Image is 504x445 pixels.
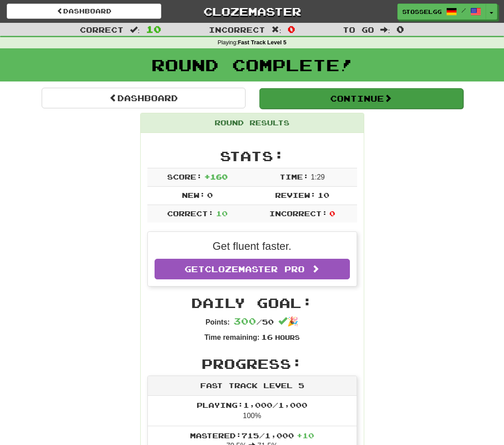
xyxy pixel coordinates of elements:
[147,356,357,371] h2: Progress:
[197,401,307,409] span: Playing: 1,000 / 1,000
[380,26,390,34] span: :
[297,431,314,440] span: + 10
[209,25,265,34] span: Incorrect
[280,172,309,181] span: Time:
[141,113,364,133] div: Round Results
[216,209,228,218] span: 10
[175,4,329,19] a: Clozemaster
[233,316,256,326] span: 300
[271,26,281,34] span: :
[205,264,305,274] span: Clozemaster Pro
[148,396,357,426] li: 100%
[402,8,442,16] span: stosselgg
[288,24,295,34] span: 0
[343,25,374,34] span: To go
[397,4,486,20] a: stosselgg /
[42,88,246,108] a: Dashboard
[147,149,357,163] h2: Stats:
[207,191,213,199] span: 0
[155,259,350,279] a: GetClozemaster Pro
[7,4,161,19] a: Dashboard
[155,239,350,254] p: Get fluent faster.
[259,88,463,109] button: Continue
[182,191,205,199] span: New:
[80,25,124,34] span: Correct
[269,209,327,218] span: Incorrect:
[275,191,316,199] span: Review:
[148,376,357,396] div: Fast Track Level 5
[329,209,335,218] span: 0
[275,334,300,341] small: Hours
[396,24,404,34] span: 0
[204,334,259,341] strong: Time remaining:
[190,431,314,440] span: Mastered: 715 / 1,000
[461,7,466,13] span: /
[311,173,325,181] span: 1 : 29
[261,333,273,341] span: 16
[146,24,161,34] span: 10
[278,317,298,326] span: 🎉
[233,317,274,326] span: / 50
[238,39,287,46] strong: Fast Track Level 5
[167,209,214,218] span: Correct:
[204,172,228,181] span: + 160
[167,172,202,181] span: Score:
[318,191,329,199] span: 10
[147,295,357,310] h2: Daily Goal:
[206,318,230,326] strong: Points:
[3,56,501,74] h1: Round Complete!
[130,26,140,34] span: :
